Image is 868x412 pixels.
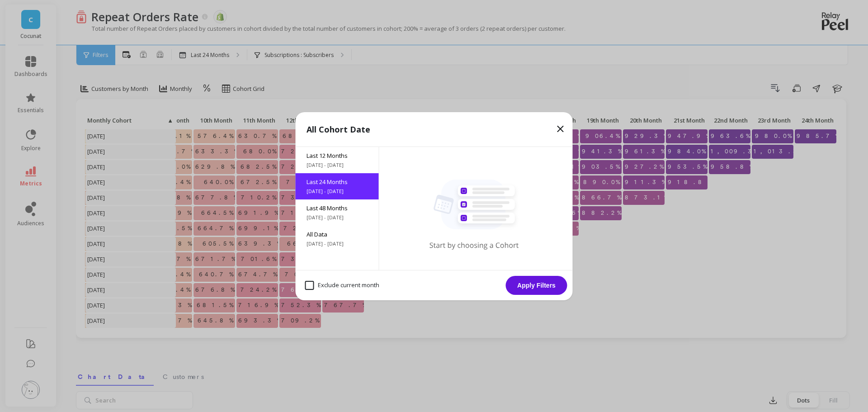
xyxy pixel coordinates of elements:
span: All Data [307,230,368,238]
button: Apply Filters [506,276,567,295]
p: All Cohort Date [307,123,370,136]
span: Exclude current month [305,281,379,290]
span: [DATE] - [DATE] [307,240,368,247]
span: [DATE] - [DATE] [307,214,368,221]
span: [DATE] - [DATE] [307,188,368,195]
span: [DATE] - [DATE] [307,161,368,169]
span: Last 48 Months [307,204,368,212]
span: Last 24 Months [307,178,368,186]
span: Last 12 Months [307,152,368,160]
